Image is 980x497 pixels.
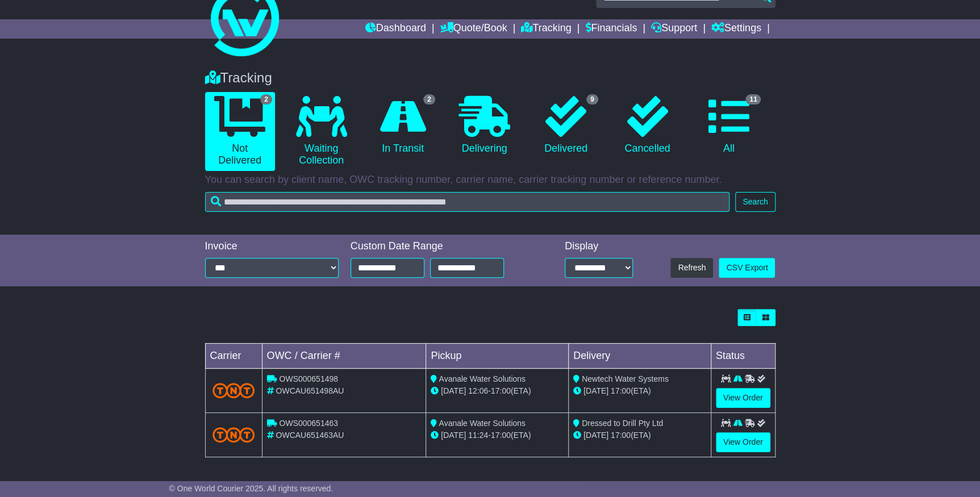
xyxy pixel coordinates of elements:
span: 12:06 [468,386,488,395]
span: 2 [423,94,435,105]
a: View Order [716,388,770,408]
div: (ETA) [573,385,706,397]
div: Display [565,240,633,253]
button: Search [735,192,775,212]
td: Delivery [568,344,711,369]
span: 2 [260,94,272,105]
span: Avanale Water Solutions [439,419,526,428]
p: You can search by client name, OWC tracking number, carrier name, carrier tracking number or refe... [205,174,775,186]
button: Refresh [670,258,713,278]
span: 11:24 [468,431,488,440]
span: [DATE] [441,386,466,395]
span: Newtech Water Systems [582,374,669,383]
a: Settings [711,19,761,39]
a: Waiting Collection [286,92,356,171]
span: OWCAU651498AU [276,386,344,395]
td: Pickup [426,344,569,369]
span: Dressed to Drill Pty Ltd [582,419,663,428]
div: (ETA) [573,429,706,441]
span: 9 [586,94,598,105]
span: OWS000651498 [279,374,338,383]
div: Invoice [205,240,339,253]
td: Carrier [205,344,262,369]
img: TNT_Domestic.png [212,383,255,398]
a: 2 Not Delivered [205,92,275,171]
img: TNT_Domestic.png [212,427,255,442]
a: Financials [585,19,637,39]
span: © One World Courier 2025. All rights reserved. [169,484,333,493]
a: Dashboard [365,19,426,39]
a: Delivering [449,92,519,159]
td: OWC / Carrier # [262,344,426,369]
span: OWCAU651463AU [276,431,344,440]
a: View Order [716,432,770,452]
div: Tracking [199,70,781,86]
span: [DATE] [583,386,608,395]
span: [DATE] [583,431,608,440]
span: 11 [745,94,761,105]
a: 9 Delivered [531,92,600,159]
span: 17:00 [491,431,511,440]
div: - (ETA) [431,385,564,397]
span: 17:00 [611,431,631,440]
span: 17:00 [491,386,511,395]
span: Avanale Water Solutions [439,374,526,383]
a: Quote/Book [440,19,507,39]
span: 17:00 [611,386,631,395]
div: Custom Date Range [351,240,533,253]
a: Support [651,19,697,39]
td: Status [711,344,775,369]
a: 11 All [694,92,764,159]
span: OWS000651463 [279,419,338,428]
a: Cancelled [612,92,682,159]
span: [DATE] [441,431,466,440]
a: CSV Export [719,258,775,278]
a: Tracking [521,19,571,39]
a: 2 In Transit [368,92,437,159]
div: - (ETA) [431,429,564,441]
